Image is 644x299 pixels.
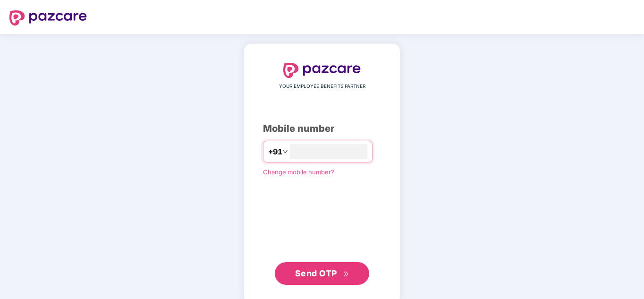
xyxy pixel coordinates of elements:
img: logo [283,63,361,78]
span: Send OTP [295,268,337,278]
span: YOUR EMPLOYEE BENEFITS PARTNER [279,83,365,90]
div: Mobile number [263,121,381,136]
span: +91 [268,146,282,158]
a: Change mobile number? [263,168,334,176]
span: down [282,149,288,154]
span: double-right [343,271,349,277]
img: logo [9,10,87,26]
button: Send OTPdouble-right [275,262,369,285]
